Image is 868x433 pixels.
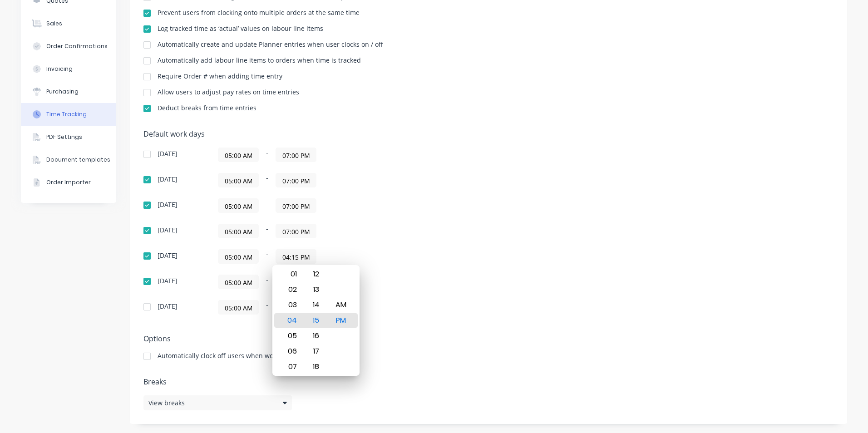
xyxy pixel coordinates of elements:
[276,250,316,263] input: Finish
[305,328,327,344] div: 16
[280,359,302,374] div: 07
[280,297,302,313] div: 03
[330,297,352,313] div: AM
[218,275,258,289] input: Start
[21,35,116,58] button: Order Confirmations
[218,173,258,187] input: Start
[218,199,258,212] input: Start
[305,297,327,313] div: 14
[218,300,445,315] div: -
[158,73,282,79] div: Require Order # when adding time entry
[218,249,445,264] div: -
[46,156,110,164] div: Document templates
[46,178,91,187] div: Order Importer
[46,65,73,73] div: Invoicing
[143,378,833,386] h5: Breaks
[158,89,299,95] div: Allow users to adjust pay rates on time entries
[158,105,256,111] div: Deduct breaks from time entries
[158,151,178,157] div: [DATE]
[46,110,87,118] div: Time Tracking
[305,359,327,374] div: 18
[158,10,360,16] div: Prevent users from clocking onto multiple orders at the same time
[305,313,327,328] div: 15
[218,148,445,162] div: -
[218,224,445,238] div: -
[143,335,833,343] h5: Options
[158,41,383,48] div: Automatically create and update Planner entries when user clocks on / off
[218,250,258,263] input: Start
[46,42,108,50] div: Order Confirmations
[276,173,316,187] input: Finish
[276,224,316,238] input: Finish
[218,198,445,213] div: -
[218,275,445,289] div: -
[158,278,178,284] div: [DATE]
[330,313,352,328] div: PM
[218,148,258,162] input: Start
[21,103,116,126] button: Time Tracking
[276,148,316,162] input: Finish
[46,133,82,141] div: PDF Settings
[158,227,178,233] div: [DATE]
[46,88,79,96] div: Purchasing
[280,313,302,328] div: 04
[280,328,302,344] div: 05
[21,126,116,148] button: PDF Settings
[280,266,302,282] div: 01
[218,173,445,187] div: -
[280,282,302,297] div: 02
[46,20,62,28] div: Sales
[158,25,323,32] div: Log tracked time as ‘actual’ values on labour line items
[21,148,116,171] button: Document templates
[158,252,178,259] div: [DATE]
[276,199,316,212] input: Finish
[143,130,833,138] h5: Default work days
[21,80,116,103] button: Purchasing
[158,57,361,64] div: Automatically add labour line items to orders when time is tracked
[304,265,329,376] div: Minute
[218,224,258,238] input: Start
[305,344,327,359] div: 17
[21,12,116,35] button: Sales
[21,58,116,80] button: Invoicing
[21,171,116,194] button: Order Importer
[158,353,317,359] div: Automatically clock off users when work day finishes
[279,265,304,376] div: Hour
[305,266,327,282] div: 12
[158,202,178,208] div: [DATE]
[305,282,327,297] div: 13
[148,398,185,408] span: View breaks
[158,176,178,182] div: [DATE]
[218,300,258,314] input: Start
[158,303,178,310] div: [DATE]
[280,344,302,359] div: 06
